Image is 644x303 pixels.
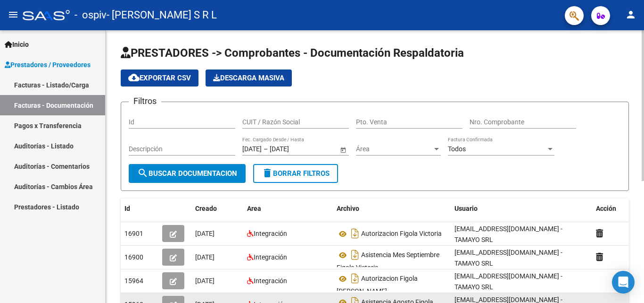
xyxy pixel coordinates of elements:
span: Buscar Documentacion [137,169,237,178]
span: Autorizacion Figola Victoria [361,230,442,238]
input: Fecha inicio [242,145,262,153]
i: Descargar documento [349,247,361,262]
span: - [PERSON_NAME] S R L [107,5,217,26]
mat-icon: person [625,9,636,20]
span: Todos [448,145,466,153]
datatable-header-cell: Area [243,199,333,219]
datatable-header-cell: Acción [592,199,639,219]
button: Descarga Masiva [206,69,292,87]
datatable-header-cell: Archivo [333,199,451,219]
span: Id [124,205,130,212]
span: Área [356,145,432,153]
i: Descargar documento [349,226,361,241]
mat-icon: search [137,167,149,179]
span: Archivo [337,205,359,212]
datatable-header-cell: Usuario [451,199,592,219]
span: Integración [254,253,287,261]
span: Acción [596,205,616,212]
span: Prestadores / Proveedores [5,60,91,70]
span: Integración [254,277,287,285]
span: Inicio [5,39,29,50]
mat-icon: delete [262,167,273,179]
input: Fecha fin [270,145,316,153]
button: Open calendar [338,145,348,155]
span: [DATE] [195,253,215,261]
i: Descargar documento [349,271,361,286]
span: [EMAIL_ADDRESS][DOMAIN_NAME] - TAMAYO SRL [454,225,562,243]
span: [DATE] [195,277,215,285]
span: Asistencia Mes Septiembre Figola Victoria [337,251,439,272]
span: 16901 [124,230,143,237]
span: PRESTADORES -> Comprobantes - Documentación Respaldatoria [121,46,464,60]
span: [DATE] [195,230,215,237]
span: 16900 [124,253,143,261]
datatable-header-cell: Creado [191,199,243,219]
span: – [264,145,268,153]
span: - ospiv [74,5,107,26]
h3: Filtros [129,95,161,108]
span: Borrar Filtros [262,169,330,178]
span: Creado [195,205,217,212]
button: Borrar Filtros [253,164,338,183]
datatable-header-cell: Id [121,199,158,219]
button: Exportar CSV [121,69,198,87]
div: Open Intercom Messenger [612,271,635,294]
span: Autorizacion Figola [PERSON_NAME] [337,275,418,295]
span: Descarga Masiva [213,74,284,82]
span: 15964 [124,277,143,285]
span: Integración [254,230,287,237]
mat-icon: menu [8,9,19,20]
span: Exportar CSV [128,74,191,82]
span: [EMAIL_ADDRESS][DOMAIN_NAME] - TAMAYO SRL [454,272,562,291]
app-download-masive: Descarga masiva de comprobantes (adjuntos) [206,69,292,87]
span: Usuario [454,205,478,212]
button: Buscar Documentacion [129,164,246,183]
mat-icon: cloud_download [128,72,140,83]
span: Area [247,205,261,212]
span: [EMAIL_ADDRESS][DOMAIN_NAME] - TAMAYO SRL [454,249,562,267]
